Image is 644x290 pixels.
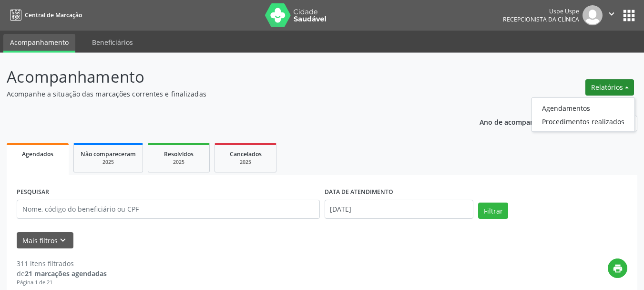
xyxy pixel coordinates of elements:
[585,79,634,96] button: Relatórios
[603,5,621,25] button: 
[503,15,579,23] span: Recepcionista da clínica
[17,232,73,249] button: Mais filtroskeyboard_arrow_down
[85,34,140,51] a: Beneficiários
[608,258,627,278] button: print
[621,7,637,24] button: apps
[17,258,107,269] div: 311 itens filtrados
[25,269,107,278] strong: 21 marcações agendadas
[58,235,68,246] i: keyboard_arrow_down
[25,11,82,19] span: Central de Marcação
[613,263,623,274] i: print
[81,150,136,158] span: Não compareceram
[230,150,262,158] span: Cancelados
[81,159,136,166] div: 2025
[155,159,203,166] div: 2025
[7,89,448,99] p: Acompanhe a situação das marcações correntes e finalizadas
[17,200,320,219] input: Nome, código do beneficiário ou CPF
[164,150,194,158] span: Resolvidos
[222,159,269,166] div: 2025
[17,269,107,279] div: de
[532,97,635,132] ul: Relatórios
[503,7,579,15] div: Uspe Uspe
[3,34,75,53] a: Acompanhamento
[7,7,82,23] a: Central de Marcação
[22,150,53,158] span: Agendados
[583,5,603,25] img: img
[532,115,634,128] a: Procedimentos realizados
[7,65,448,89] p: Acompanhamento
[325,185,393,200] label: DATA DE ATENDIMENTO
[532,101,634,115] a: Agendamentos
[325,200,474,219] input: Selecione um intervalo
[480,116,564,128] p: Ano de acompanhamento
[478,203,508,219] button: Filtrar
[17,185,49,200] label: PESQUISAR
[606,9,617,19] i: 
[17,279,107,287] div: Página 1 de 21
